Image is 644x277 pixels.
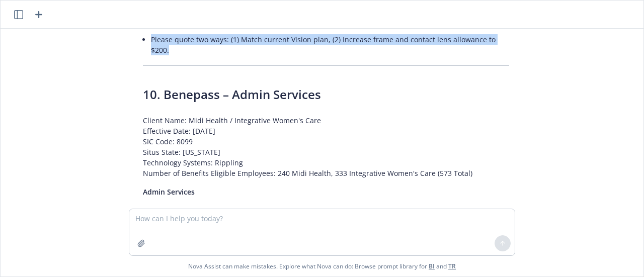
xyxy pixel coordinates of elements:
p: Client Name: Midi Health / Integrative Women's Care Effective Date: [DATE] SIC Code: 8099 Situs S... [143,115,509,178]
span: Nova Assist can make mistakes. Explore what Nova can do: Browse prompt library for and [188,256,456,276]
h3: 10. Benepass – Admin Services [143,86,509,103]
li: Please provide a quote for COBRA, Commuter, FSA, and HSA administration. Current plans are offere... [151,205,509,230]
li: Please quote two ways: (1) Match current Vision plan, (2) Increase frame and contact lens allowan... [151,32,509,57]
span: Admin Services [143,187,195,197]
a: TR [448,262,456,270]
a: BI [429,262,435,270]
